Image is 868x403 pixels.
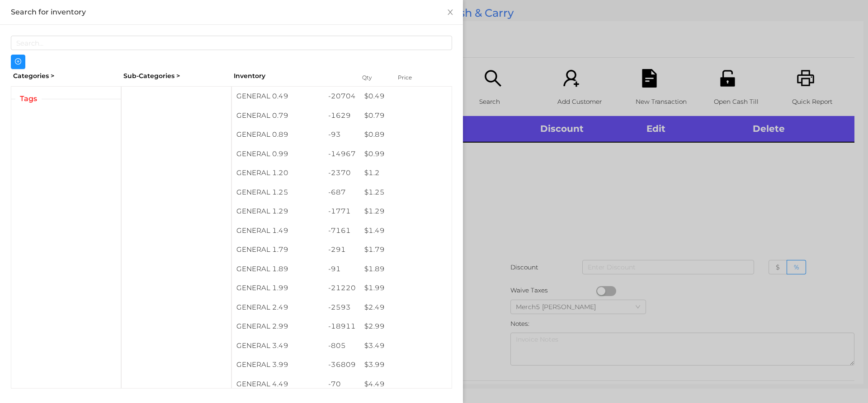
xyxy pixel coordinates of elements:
[324,375,360,394] div: -70
[232,87,324,106] div: GENERAL 0.49
[360,106,452,125] div: $ 0.79
[360,71,387,84] div: Qty
[360,317,452,336] div: $ 2.99
[11,69,121,83] div: Categories >
[324,106,360,125] div: -1629
[360,183,452,202] div: $ 1.25
[324,144,360,164] div: -14967
[232,106,324,125] div: GENERAL 0.79
[324,221,360,241] div: -7161
[232,144,324,164] div: GENERAL 0.99
[232,317,324,336] div: GENERAL 2.99
[324,355,360,375] div: -36809
[447,9,454,16] i: icon: close
[11,36,452,50] input: Search...
[232,298,324,317] div: GENERAL 2.49
[232,125,324,144] div: GENERAL 0.89
[324,240,360,259] div: -291
[360,202,452,221] div: $ 1.29
[324,163,360,183] div: -2370
[232,375,324,394] div: GENERAL 4.49
[324,317,360,336] div: -18911
[360,278,452,298] div: $ 1.99
[324,183,360,202] div: -687
[396,71,432,84] div: Price
[360,259,452,279] div: $ 1.89
[11,7,452,17] div: Search for inventory
[11,55,25,69] button: icon: plus-circle
[232,202,324,221] div: GENERAL 1.29
[324,87,360,106] div: -20704
[232,278,324,298] div: GENERAL 1.99
[232,240,324,259] div: GENERAL 1.79
[234,71,351,81] div: Inventory
[360,240,452,259] div: $ 1.79
[324,336,360,356] div: -805
[324,202,360,221] div: -1771
[324,259,360,279] div: -91
[324,125,360,144] div: -93
[15,93,42,104] span: Tags
[232,163,324,183] div: GENERAL 1.20
[232,336,324,356] div: GENERAL 3.49
[324,278,360,298] div: -21220
[232,259,324,279] div: GENERAL 1.89
[360,221,452,241] div: $ 1.49
[360,163,452,183] div: $ 1.2
[360,355,452,375] div: $ 3.99
[232,355,324,375] div: GENERAL 3.99
[360,298,452,317] div: $ 2.49
[360,336,452,356] div: $ 3.49
[232,183,324,202] div: GENERAL 1.25
[324,298,360,317] div: -2593
[360,125,452,144] div: $ 0.89
[360,87,452,106] div: $ 0.49
[121,69,231,83] div: Sub-Categories >
[360,144,452,164] div: $ 0.99
[232,221,324,241] div: GENERAL 1.49
[360,375,452,394] div: $ 4.49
